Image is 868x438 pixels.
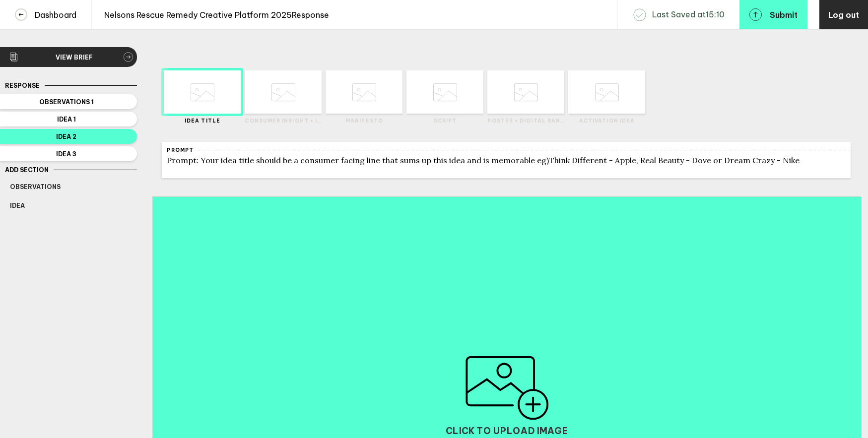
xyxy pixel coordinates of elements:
[652,9,725,20] span: Last Saved at 15 : 10
[245,118,322,124] label: Consumer Insight + Idea description
[446,427,569,436] span: Click to upload image
[10,116,123,123] span: Idea 1
[164,118,241,124] label: Idea title
[97,10,329,20] h4: Nelsons Rescue Remedy Creative Platform 2025 Response
[568,118,645,124] label: Activation Idea
[5,82,40,89] span: Response
[27,10,76,20] h4: Dashboard
[167,155,846,165] div: Prompt: Your idea title should be a consumer facing line that sums up this idea and is memorable ...
[446,356,569,436] button: Click to upload image
[5,166,49,174] span: Add Section
[10,98,123,106] span: Observations 1
[10,150,123,158] span: Idea 3
[25,54,124,61] span: View brief
[326,118,402,124] label: Manifesto
[10,133,123,140] span: Idea 2
[487,118,564,124] label: Poster + Digital Banner
[465,356,550,420] img: Upload
[167,147,193,153] div: Prompt
[828,10,859,20] span: Log out
[770,11,798,19] span: Submit
[406,118,483,124] label: Script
